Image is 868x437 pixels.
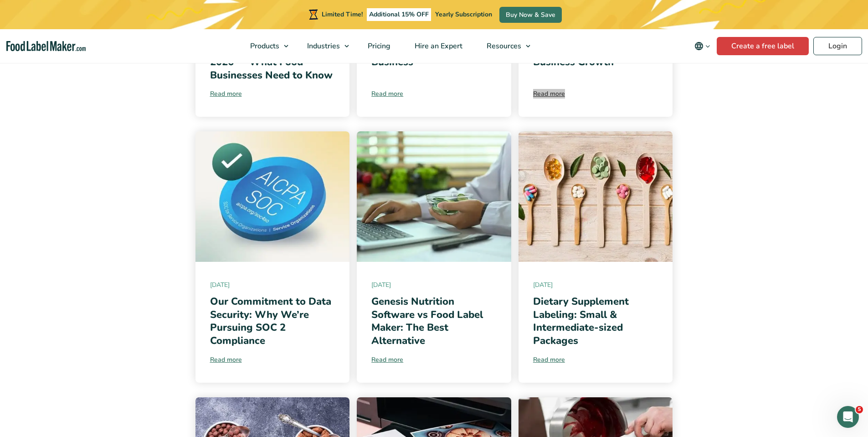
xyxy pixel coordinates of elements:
[371,295,483,348] a: Genesis Nutrition Software vs Food Label Maker: The Best Alternative
[210,355,335,364] a: Read more
[499,7,562,23] a: Buy Now & Save
[717,37,809,55] a: Create a free label
[365,41,391,51] span: Pricing
[435,10,492,19] span: Yearly Subscription
[813,37,862,55] a: Login
[484,41,522,51] span: Resources
[367,8,431,21] span: Additional 15% OFF
[403,29,473,63] a: Hire an Expert
[533,89,658,99] a: Read more
[371,89,497,99] a: Read more
[238,29,293,63] a: Products
[837,406,859,428] iframe: Intercom live chat
[210,280,335,290] span: [DATE]
[371,355,497,364] a: Read more
[322,10,363,19] span: Limited Time!
[210,89,335,99] a: Read more
[304,41,341,51] span: Industries
[856,406,863,413] span: 5
[6,41,86,52] a: Food Label Maker homepage
[475,29,535,63] a: Resources
[412,41,463,51] span: Hire an Expert
[210,295,331,348] a: Our Commitment to Data Security: Why We’re Pursuing SOC 2 Compliance
[295,29,354,63] a: Industries
[371,280,497,290] span: [DATE]
[356,29,401,63] a: Pricing
[688,37,717,55] button: Change language
[533,355,658,364] a: Read more
[533,295,629,348] a: Dietary Supplement Labeling: Small & Intermediate-sized Packages
[247,41,280,51] span: Products
[533,280,658,290] span: [DATE]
